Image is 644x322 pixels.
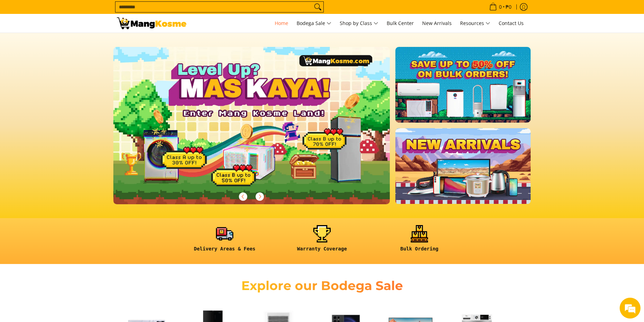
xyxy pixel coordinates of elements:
span: Shop by Class [340,19,378,28]
span: Resources [460,19,490,28]
a: <h6><strong>Delivery Areas & Fees</strong></h6> [179,225,270,257]
a: New Arrivals [419,14,455,33]
span: Bodega Sale [297,19,331,28]
span: ₱0 [505,5,513,9]
img: Mang Kosme: Your Home Appliances Warehouse Sale Partner! [117,17,186,29]
button: Previous [235,189,251,204]
span: Contact Us [499,20,524,26]
a: Bulk Center [383,14,417,33]
button: Search [312,2,323,12]
span: New Arrivals [422,20,452,26]
span: Home [275,20,288,26]
a: Shop by Class [336,14,382,33]
button: Next [252,189,267,204]
nav: Main Menu [193,14,527,33]
a: Contact Us [495,14,527,33]
span: Bulk Center [387,20,414,26]
img: Gaming desktop banner [113,47,390,204]
span: • [487,3,514,11]
a: <h6><strong>Bulk Ordering</strong></h6> [374,225,465,257]
a: Home [271,14,292,33]
a: <h6><strong>Warranty Coverage</strong></h6> [277,225,367,257]
a: Bodega Sale [293,14,335,33]
span: 0 [498,5,503,9]
a: Resources [457,14,494,33]
h2: Explore our Bodega Sale [221,278,423,294]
